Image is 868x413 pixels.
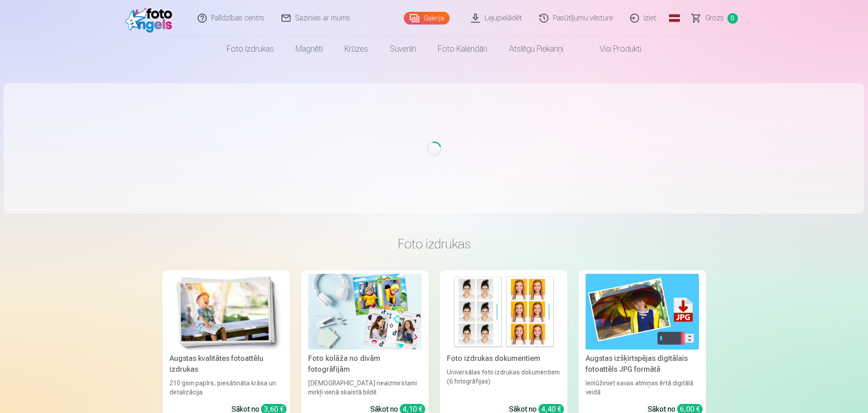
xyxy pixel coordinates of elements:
[216,36,285,62] a: Foto izdrukas
[379,36,427,62] a: Suvenīri
[125,4,177,33] img: /fa1
[443,353,564,364] div: Foto izdrukas dokumentiem
[582,379,703,397] div: Iemūžiniet savas atmiņas ērtā digitālā veidā
[308,274,422,350] img: Foto kolāža no divām fotogrāfijām
[447,274,560,350] img: Foto izdrukas dokumentiem
[727,13,738,24] span: 0
[427,36,498,62] a: Foto kalendāri
[582,353,703,375] div: Augstas izšķirtspējas digitālais fotoattēls JPG formātā
[166,379,286,397] div: 210 gsm papīrs, piesātināta krāsa un detalizācija
[443,368,564,397] div: Universālas foto izdrukas dokumentiem (6 fotogrāfijas)
[305,353,425,375] div: Foto kolāža no divām fotogrāfijām
[166,353,286,375] div: Augstas kvalitātes fotoattēlu izdrukas
[305,379,425,397] div: [DEMOGRAPHIC_DATA] neaizmirstami mirkļi vienā skaistā bildē
[498,36,574,62] a: Atslēgu piekariņi
[285,36,334,62] a: Magnēti
[586,274,699,350] img: Augstas izšķirtspējas digitālais fotoattēls JPG formātā
[334,36,379,62] a: Krūzes
[574,36,652,62] a: Visi produkti
[170,274,283,350] img: Augstas kvalitātes fotoattēlu izdrukas
[404,12,450,24] a: Galerija
[705,13,724,24] span: Grozs
[170,236,699,252] h3: Foto izdrukas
